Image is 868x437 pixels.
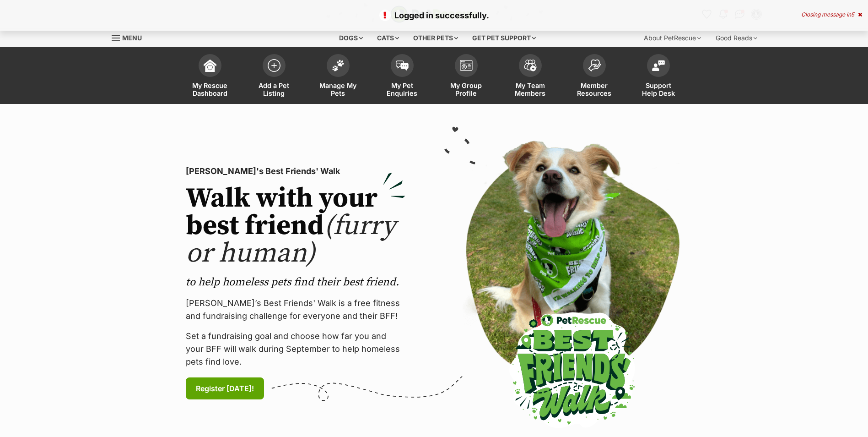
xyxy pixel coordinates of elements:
div: Dogs [333,29,369,47]
span: Add a Pet Listing [253,82,295,97]
a: Member Resources [562,49,626,104]
span: Register [DATE]! [196,383,254,394]
img: pet-enquiries-icon-7e3ad2cf08bfb03b45e93fb7055b45f3efa6380592205ae92323e6603595dc1f.svg [396,60,409,71]
span: Manage My Pets [318,82,359,97]
span: My Team Members [510,82,551,97]
span: Support Help Desk [638,82,679,97]
p: to help homeless pets find their best friend. [186,275,405,290]
img: member-resources-icon-8e73f808a243e03378d46382f2149f9095a855e16c252ad45f914b54edf8863c.svg [588,59,601,71]
span: My Rescue Dashboard [189,82,231,97]
div: Other pets [407,29,464,47]
div: About PetRescue [637,29,707,47]
span: Member Resources [574,82,615,97]
a: Register [DATE]! [186,377,264,399]
a: My Group Profile [434,49,498,104]
p: [PERSON_NAME]’s Best Friends' Walk is a free fitness and fundraising challenge for everyone and t... [186,297,405,322]
a: Support Help Desk [626,49,690,104]
a: Manage My Pets [306,49,370,104]
div: Get pet support [466,29,542,47]
img: dashboard-icon-eb2f2d2d3e046f16d808141f083e7271f6b2e854fb5c12c21221c1fb7104beca.svg [204,59,216,72]
h2: Walk with your best friend [186,185,405,268]
img: manage-my-pets-icon-02211641906a0b7f246fdf0571729dbe1e7629f14944591b6c1af311fb30b64b.svg [332,60,345,71]
span: Menu [122,34,142,42]
span: (furry or human) [186,209,396,271]
span: My Pet Enquiries [382,82,423,97]
img: help-desk-icon-fdf02630f3aa405de69fd3d07c3f3aa587a6932b1a1747fa1d2bba05be0121f9.svg [652,60,665,71]
p: [PERSON_NAME]'s Best Friends' Walk [186,165,405,178]
div: Cats [371,29,405,47]
a: My Team Members [498,49,562,104]
a: My Pet Enquiries [370,49,434,104]
a: My Rescue Dashboard [178,49,242,104]
div: Good Reads [709,29,764,47]
img: group-profile-icon-3fa3cf56718a62981997c0bc7e787c4b2cf8bcc04b72c1350f741eb67cf2f40e.svg [460,60,473,71]
img: team-members-icon-5396bd8760b3fe7c0b43da4ab00e1e3bb1a5d9ba89233759b79545d2d3fc5d0d.svg [524,60,537,71]
a: Menu [112,29,148,45]
p: Set a fundraising goal and choose how far you and your BFF will walk during September to help hom... [186,330,405,368]
span: My Group Profile [446,82,487,97]
img: add-pet-listing-icon-0afa8454b4691262ce3f59096e99ab1cd57d4a30225e0717b998d2c9b9846f56.svg [268,59,280,72]
a: Add a Pet Listing [242,49,306,104]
